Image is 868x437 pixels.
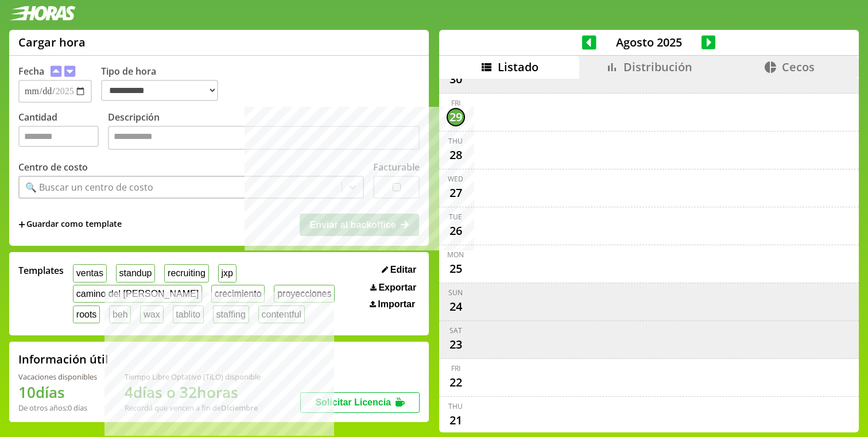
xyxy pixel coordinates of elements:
[447,70,465,88] div: 30
[140,305,163,323] button: wax
[498,59,538,75] span: Listado
[101,65,227,103] label: Tipo de hora
[449,326,462,335] div: Sat
[447,260,465,278] div: 25
[18,65,44,78] label: Fecha
[101,80,218,101] select: Tipo de hora
[73,305,100,323] button: roots
[373,161,420,173] label: Facturable
[18,34,86,50] h1: Cargar hora
[447,297,465,316] div: 24
[18,161,88,173] label: Centro de costo
[211,285,265,303] button: crecimiento
[18,372,97,382] div: Vacaciones disponibles
[108,126,420,150] textarea: Descripción
[447,222,465,240] div: 26
[173,305,204,323] button: tablito
[18,218,25,231] span: +
[164,264,208,282] button: recruiting
[447,108,465,126] div: 29
[378,283,416,293] span: Exportar
[274,285,335,303] button: proyecciones
[109,305,131,323] button: beh
[451,363,460,373] div: Fri
[447,335,465,354] div: 23
[378,264,420,276] button: Editar
[596,34,702,50] span: Agosto 2025
[448,401,463,411] div: Thu
[18,351,108,367] h2: Información útil
[18,382,97,403] h1: 10 días
[213,305,249,323] button: staffing
[125,403,261,413] div: Recordá que vencen a fin de
[9,6,76,21] img: logotipo
[447,146,465,164] div: 28
[315,397,391,407] span: Solicitar Licencia
[221,403,258,413] b: Diciembre
[18,111,108,153] label: Cantidad
[390,265,416,275] span: Editar
[73,264,107,282] button: ventas
[449,212,462,222] div: Tue
[448,174,463,184] div: Wed
[218,264,237,282] button: jxp
[447,184,465,202] div: 27
[300,392,420,413] button: Solicitar Licencia
[448,288,463,297] div: Sun
[125,382,261,403] h1: 4 días o 32 horas
[447,373,465,392] div: 22
[18,126,99,147] input: Cantidad
[18,218,122,231] span: +Guardar como template
[439,79,859,431] div: scrollable content
[108,111,420,153] label: Descripción
[18,264,64,277] span: Templates
[258,305,305,323] button: contentful
[125,372,261,382] div: Tiempo Libre Optativo (TiLO) disponible
[448,136,463,146] div: Thu
[25,181,153,194] div: 🔍 Buscar un centro de costo
[367,282,420,293] button: Exportar
[447,250,464,260] div: Mon
[782,59,815,75] span: Cecos
[18,403,97,413] div: De otros años: 0 días
[451,98,460,108] div: Fri
[378,299,415,310] span: Importar
[73,285,202,303] button: camino del [PERSON_NAME]
[116,264,156,282] button: standup
[447,411,465,430] div: 21
[623,59,692,75] span: Distribución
